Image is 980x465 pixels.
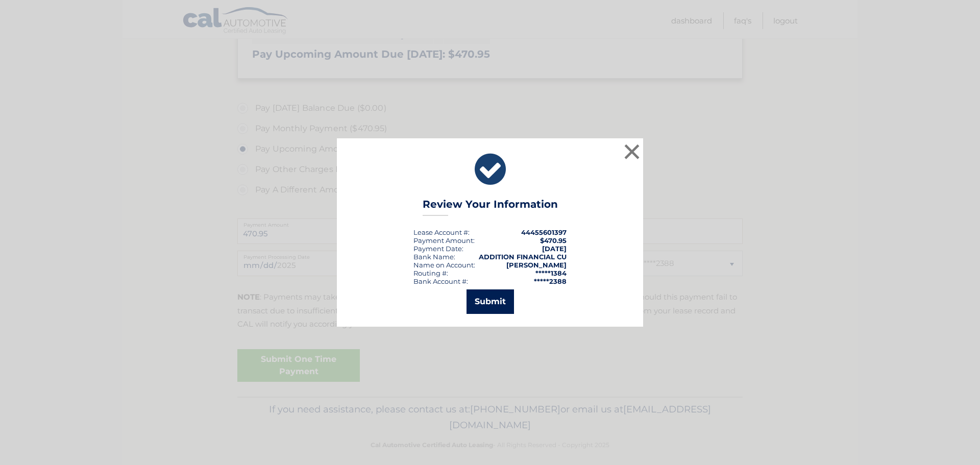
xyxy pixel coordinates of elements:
[542,244,567,253] span: [DATE]
[413,244,462,253] span: Payment Date
[540,236,567,244] span: $470.95
[413,244,463,253] div: :
[423,198,558,216] h3: Review Your Information
[413,261,475,269] div: Name on Account:
[622,141,642,162] button: ×
[413,236,475,244] div: Payment Amount:
[479,253,567,261] strong: ADDITION FINANCIAL CU
[413,277,468,285] div: Bank Account #:
[506,261,567,269] strong: [PERSON_NAME]
[413,228,470,236] div: Lease Account #:
[521,228,567,236] strong: 44455601397
[467,289,514,314] button: Submit
[413,253,455,261] div: Bank Name:
[413,269,448,277] div: Routing #:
